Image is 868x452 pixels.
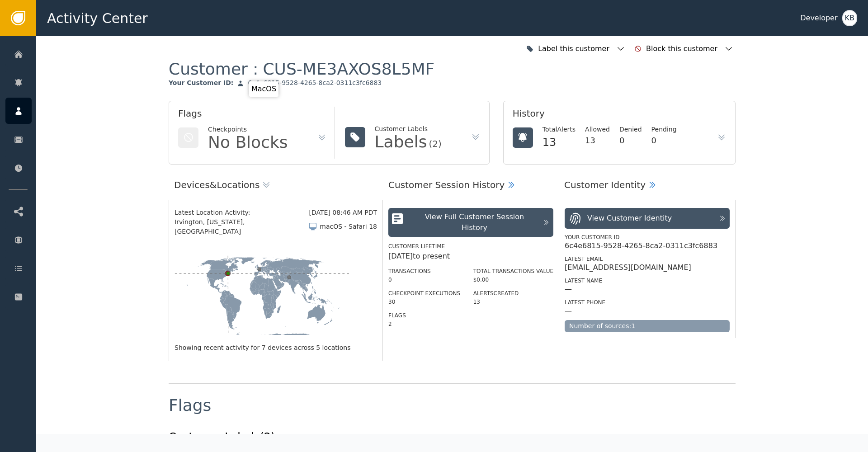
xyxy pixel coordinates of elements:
button: KB [842,10,857,26]
div: Allowed [585,125,610,134]
div: Checkpoints [208,125,288,134]
div: Customer : [169,59,434,79]
button: View Full Customer Session History [388,208,553,237]
div: Flags [169,397,211,414]
div: Label this customer [296,432,370,443]
div: 0 [619,134,642,146]
div: 6c4e6815-9528-4265-8ca2-0311c3fc6883 [565,241,717,250]
button: Label this customer [524,39,627,59]
div: Customer Session History [388,178,505,192]
div: Your Customer ID : [169,79,233,87]
div: Denied [619,125,642,134]
div: No Blocks [208,134,288,151]
div: [EMAIL_ADDRESS][DOMAIN_NAME] [565,263,691,272]
div: Customer Identity [564,178,646,192]
div: Label this customer [538,43,612,54]
div: $0.00 [473,276,553,284]
div: 6c4e6815-9528-4265-8ca2-0311c3fc6883 [248,79,382,87]
span: Activity Center [47,8,148,28]
div: Latest Email [565,255,730,263]
button: View Customer Identity [565,208,730,229]
label: Checkpoint Executions [388,290,460,297]
div: Labels [375,134,427,150]
div: View Customer Identity [587,213,672,224]
div: — [565,285,572,294]
div: 13 [585,134,610,146]
div: Flags [178,107,326,125]
div: 30 [388,298,460,306]
div: Devices & Locations [174,178,259,192]
button: Label this customer [282,427,386,447]
div: Your Customer ID [565,233,730,241]
div: [DATE] 08:46 AM PDT [309,208,377,217]
div: Latest Phone [565,298,730,306]
div: — [565,306,572,315]
div: History [513,107,726,125]
div: [DATE] to present [388,251,553,262]
div: Pending [651,125,677,134]
div: 13 [542,134,576,151]
div: Number of sources: 1 [565,320,730,332]
div: Showing recent activity for 7 devices across 5 locations [175,343,377,353]
label: Alerts Created [473,290,519,297]
div: Total Alerts [542,125,576,134]
div: CUS-ME3AXOS8L5MF [263,59,434,79]
div: Block this customer [646,43,720,54]
label: Customer Lifetime [388,243,445,250]
label: Transactions [388,268,431,274]
div: macOS - Safari 18 [320,222,377,231]
div: 13 [473,298,553,306]
div: 2 [388,320,460,328]
label: Flags [388,312,406,319]
div: View Full Customer Session History [411,212,538,233]
div: Latest Name [565,277,730,285]
span: Irvington, [US_STATE], [GEOGRAPHIC_DATA] [175,217,308,236]
label: Total Transactions Value [473,268,553,274]
div: (2) [429,139,441,148]
div: Customer Labels (2) [169,429,275,445]
div: Latest Location Activity: [175,208,309,217]
div: 0 [388,276,460,284]
button: Block this customer [632,39,736,59]
div: Customer Labels [375,124,442,134]
div: 0 [651,134,677,146]
div: Developer [800,13,837,24]
div: MacOS [249,81,278,97]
